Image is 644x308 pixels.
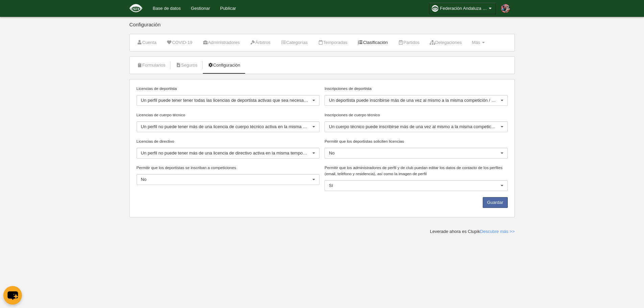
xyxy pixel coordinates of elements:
[199,38,243,48] a: Administradores
[141,124,324,129] span: Un perfil no puede tener más de una licencia de cuerpo técnico activa en la misma temporada
[354,38,391,48] a: Clasificación
[204,60,244,70] a: Configuración
[137,112,320,118] label: Licencias de cuerpo técnico
[133,38,160,48] a: Cuenta
[163,38,196,48] a: COVID-19
[329,124,514,129] span: Un cuerpo técnico puede inscribirse más de una vez al mismo a la misma competición / evento
[430,229,515,235] div: Leverade ahora es Clupik
[483,197,508,208] button: Guardar
[3,286,22,305] button: chat-button
[501,4,510,13] img: Pa6yEi7VtirY.30x30.jpg
[133,60,169,70] a: Formularios
[394,38,423,48] a: Partidos
[329,150,335,156] span: No
[325,86,508,92] label: Inscripciones de deportista
[440,5,487,12] span: Federación Andaluza de Fútbol Americano
[325,165,508,177] label: Permitir que los administradores de perfil y de club puedan editar los datos de contacto de los p...
[429,3,496,14] a: Federación Andaluza de Fútbol Americano
[472,40,480,45] span: Más
[314,38,351,48] a: Temporadas
[277,38,311,48] a: Categorías
[129,4,142,12] img: Federación Andaluza de Fútbol Americano
[141,98,309,103] span: Un perfil puede tener tener todas las licencias de deportista activas que sea necesario
[329,183,333,188] span: Sí
[172,60,201,70] a: Seguros
[137,165,320,171] label: Permitir que los deportistas se inscriban a competiciones
[129,22,515,34] div: Configuración
[480,229,515,234] a: Descubre más >>
[432,5,438,12] img: OaPSKd2Ae47e.30x30.jpg
[426,38,466,48] a: Delegaciones
[137,138,320,144] label: Licencias de directivo
[246,38,274,48] a: Árbitros
[325,138,508,144] label: Permitir que los deportistas soliciten licencias
[329,98,505,103] span: Un deportista puede inscribirse más de una vez al mismo a la misma competición / evento
[141,150,312,156] span: Un perfil no puede tener más de una licencia de directivo activa en la misma temporada
[137,86,320,92] label: Licencias de deportista
[141,177,147,182] span: No
[468,38,488,48] a: Más
[325,112,508,118] label: Inscripciones de cuerpo técnico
